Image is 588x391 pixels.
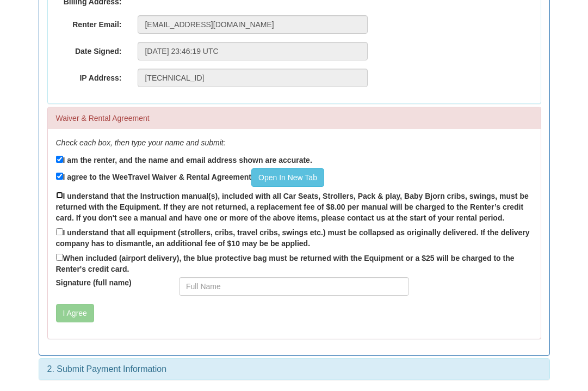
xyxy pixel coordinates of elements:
[56,138,226,147] em: Check each box, then type your name and submit:
[48,42,130,57] label: Date Signed:
[179,277,409,296] input: Full Name
[56,154,312,166] label: I am the renter, and the name and email address shown are accurate.
[48,107,541,129] div: Waiver & Rental Agreement
[56,254,63,261] input: When included (airport delivery), the blue protective bag must be returned with the Equipment or ...
[56,156,63,163] input: I am the renter, and the name and email address shown are accurate.
[48,69,130,83] label: IP Address:
[48,277,171,288] label: Signature (full name)
[56,190,533,223] label: I understand that the Instruction manual(s), included with all Car Seats, Strollers, Pack & play,...
[56,226,533,249] label: I understand that all equipment (strollers, cribs, travel cribs, swings etc.) must be collapsed a...
[56,252,533,274] label: When included (airport delivery), the blue protective bag must be returned with the Equipment or ...
[56,173,63,180] input: I agree to the WeeTravel Waiver & Rental AgreementOpen In New Tab
[56,304,94,322] button: I Agree
[251,168,324,187] a: Open In New Tab
[56,168,324,187] label: I agree to the WeeTravel Waiver & Rental Agreement
[56,192,63,199] input: I understand that the Instruction manual(s), included with all Car Seats, Strollers, Pack & play,...
[56,228,63,235] input: I understand that all equipment (strollers, cribs, travel cribs, swings etc.) must be collapsed a...
[48,15,130,30] label: Renter Email:
[47,364,541,374] h3: 2. Submit Payment Information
